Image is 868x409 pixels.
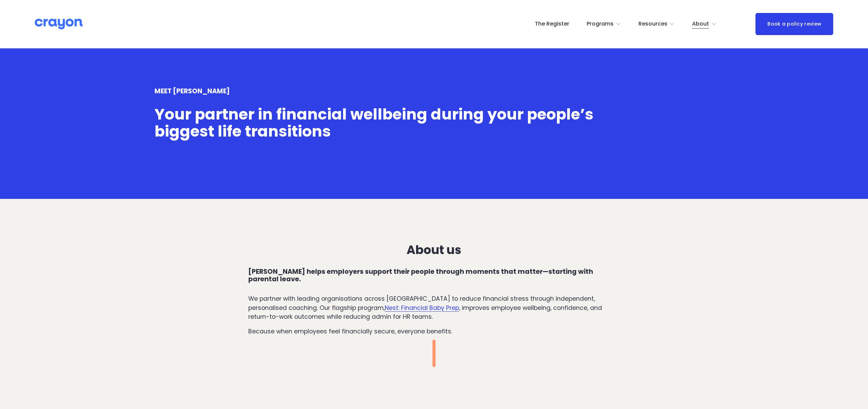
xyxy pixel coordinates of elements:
a: The Register [535,19,569,30]
img: Crayon [35,18,83,30]
span: About [692,19,709,29]
a: Book a policy review [755,13,833,35]
span: Programs [587,19,614,29]
a: folder dropdown [587,19,621,30]
a: folder dropdown [692,19,717,30]
strong: [PERSON_NAME] helps employers support their people through moments that matter—starting with pare... [248,267,594,284]
h4: MEET [PERSON_NAME] [155,88,714,95]
span: Resources [638,19,667,29]
p: We partner with leading organisations across [GEOGRAPHIC_DATA] to reduce financial stress through... [248,294,620,321]
span: Your partner in financial wellbeing during your people’s biggest life transitions [155,104,597,142]
a: folder dropdown [638,19,675,30]
a: Nest: Financial Baby Prep [385,304,459,312]
p: Because when employees feel financially secure, everyone benefits. [248,327,620,336]
h3: About us [248,243,620,257]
